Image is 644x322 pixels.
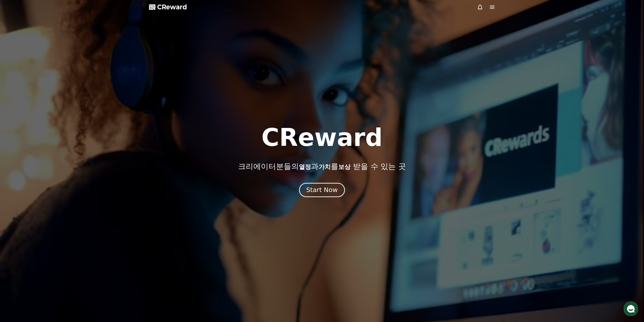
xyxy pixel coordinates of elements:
[338,163,350,171] span: 보상
[300,188,344,193] a: Start Now
[319,163,331,171] span: 가치
[65,161,97,173] a: 설정
[16,168,19,172] span: 홈
[299,163,311,171] span: 열정
[157,3,187,11] span: CReward
[238,162,406,171] p: 크리에이터분들의 과 를 받을 수 있는 곳
[261,125,383,150] h1: CReward
[299,183,345,197] button: Start Now
[149,3,187,11] a: CReward
[78,168,84,172] span: 설정
[2,161,33,173] a: 홈
[306,186,338,194] div: Start Now
[33,161,65,173] a: 대화
[46,168,52,173] span: 대화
